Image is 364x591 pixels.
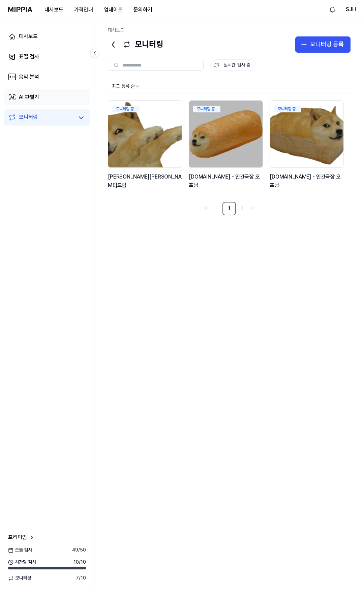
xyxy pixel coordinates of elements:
[8,113,74,123] a: 모니터링
[346,5,356,14] button: SJH
[8,575,31,582] span: 모니터링
[128,3,158,17] button: 문의하기
[8,533,27,541] span: 프리미엄
[270,101,343,167] img: backgroundIamge
[274,106,301,112] div: 모니터링 중..
[19,93,39,101] div: AI 판별기
[108,36,163,53] div: 모니터링
[98,3,128,17] button: 업데이트
[4,49,90,65] a: 표절 검사
[73,559,86,566] span: 10 / 10
[8,547,32,554] span: 오늘 검사
[19,53,39,61] div: 표절 검사
[108,27,124,33] a: 대시보드
[210,59,256,71] button: 실시간 검사 중
[8,559,36,566] span: 시간당 검사
[212,203,221,213] a: Go to previous page
[4,28,90,45] a: 대시보드
[108,101,182,167] img: backgroundIamge
[189,101,263,167] img: backgroundIamge
[222,202,236,215] a: 1
[98,0,128,19] a: 업데이트
[108,100,182,197] a: 모니터링 중..backgroundIamge[PERSON_NAME][PERSON_NAME]드림
[189,100,263,197] a: 모니터링 중..backgroundIamge[DOMAIN_NAME] - 인간극장 오프닝
[270,172,344,190] div: [DOMAIN_NAME] - 인간극장 오프닝
[4,89,90,105] a: AI 판별기
[19,32,38,41] div: 대시보드
[295,36,351,53] button: 모니터링 등록
[69,3,98,17] button: 가격안내
[310,39,344,49] div: 모니터링 등록
[76,575,86,582] span: 7 / 10
[328,5,336,14] img: 알림
[193,106,220,112] div: 모니터링 중..
[248,203,257,213] a: Go to last page
[237,203,247,213] a: Go to next page
[201,203,210,213] a: Go to first page
[39,3,69,17] button: 대시보드
[19,113,38,123] div: 모니터링
[108,202,351,215] nav: pagination
[8,533,35,541] a: 프리미엄
[72,547,86,554] span: 49 / 50
[19,73,39,81] div: 음악 분석
[4,69,90,85] a: 음악 분석
[108,172,182,190] div: [PERSON_NAME][PERSON_NAME]드림
[8,7,32,12] img: logo
[189,172,263,190] div: [DOMAIN_NAME] - 인간극장 오프닝
[270,100,344,197] a: 모니터링 중..backgroundIamge[DOMAIN_NAME] - 인간극장 오프닝
[112,106,140,112] div: 모니터링 중..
